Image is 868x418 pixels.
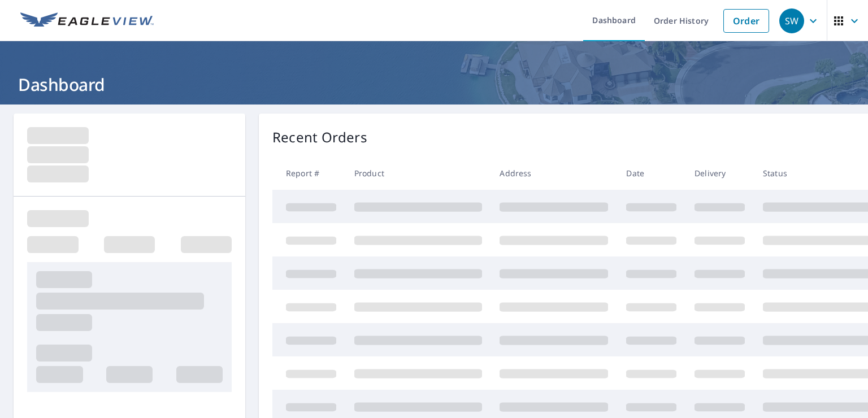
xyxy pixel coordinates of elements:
[617,156,685,190] th: Date
[779,8,804,33] div: SW
[272,127,367,147] p: Recent Orders
[345,156,491,190] th: Product
[723,9,769,33] a: Order
[685,156,754,190] th: Delivery
[20,12,154,29] img: EV Logo
[491,156,617,190] th: Address
[272,156,345,190] th: Report #
[14,73,854,96] h1: Dashboard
